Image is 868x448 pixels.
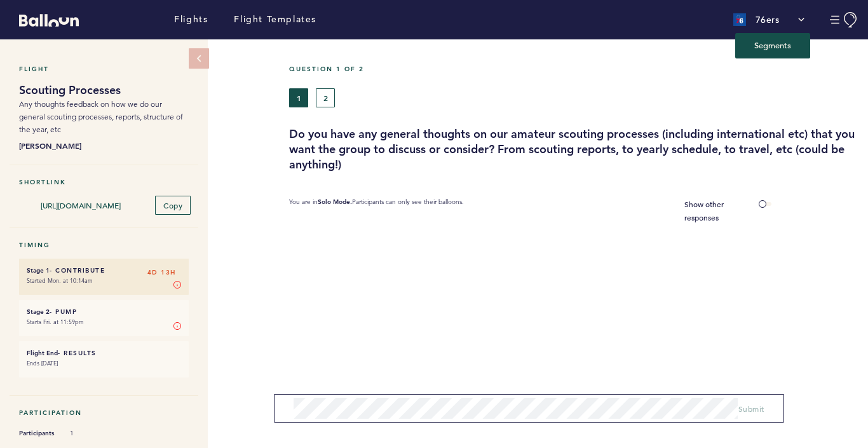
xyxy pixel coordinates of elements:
h5: Shortlink [19,178,189,186]
span: 1 [70,429,108,438]
ul: 76ers [735,33,810,58]
span: Show other responses [684,199,724,222]
h5: Question 1 of 2 [289,65,858,73]
a: Balloon [10,13,79,26]
h6: - Contribute [27,266,181,275]
button: Submit [738,402,764,415]
span: Submit [738,404,764,414]
span: Participants [19,427,57,440]
h5: Flight [19,65,189,73]
span: Any thoughts feedback on how we do our general scouting processes, reports, structure of the year... [19,99,183,134]
a: Flight Templates [234,13,316,27]
b: Solo Mode. [318,198,352,206]
a: Segments [754,33,791,58]
svg: Balloon [19,14,79,27]
span: Copy [163,200,182,210]
p: 76ers [756,13,780,26]
h6: - Results [27,349,181,357]
small: Flight End [27,349,58,357]
h5: Timing [19,241,189,249]
time: Ends [DATE] [27,359,58,367]
button: Manage Account [830,12,858,28]
button: 2 [316,88,335,107]
p: You are in Participants can only see their balloons. [289,198,464,224]
a: Flights [174,13,208,27]
button: 76ers [727,7,811,32]
b: [PERSON_NAME] [19,139,189,152]
time: Started Mon. at 10:14am [27,276,93,285]
time: Starts Fri. at 11:59pm [27,318,84,326]
span: 4D 13H [147,266,176,279]
button: Copy [155,196,191,215]
small: Stage 1 [27,266,50,275]
button: 1 [289,88,308,107]
h5: Participation [19,409,189,417]
h6: - Pump [27,308,181,316]
h1: Scouting Processes [19,83,189,98]
h3: Do you have any general thoughts on our amateur scouting processes (including international etc) ... [289,126,858,172]
small: Stage 2 [27,308,50,316]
